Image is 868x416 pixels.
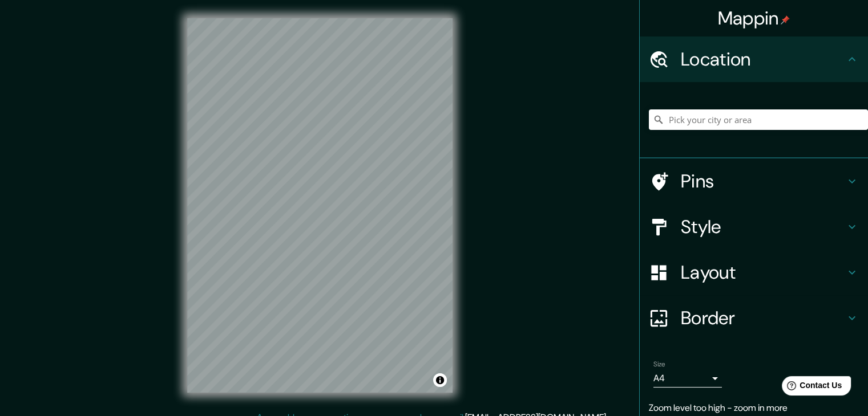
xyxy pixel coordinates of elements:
button: Toggle attribution [433,373,447,387]
div: Pins [640,158,868,204]
h4: Border [681,307,845,329]
img: pin-icon.png [781,15,790,25]
h4: Style [681,215,845,238]
h4: Mappin [718,7,790,30]
label: Size [653,360,665,369]
input: Pick your city or area [649,109,868,130]
div: Border [640,295,868,341]
h4: Pins [681,170,845,193]
div: Location [640,36,868,82]
p: Zoom level too high - zoom in more [649,401,859,415]
iframe: Help widget launcher [766,372,855,403]
canvas: Map [187,18,453,393]
div: Style [640,204,868,250]
h4: Location [681,48,845,71]
div: A4 [653,369,722,388]
div: Layout [640,250,868,295]
h4: Layout [681,261,845,284]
